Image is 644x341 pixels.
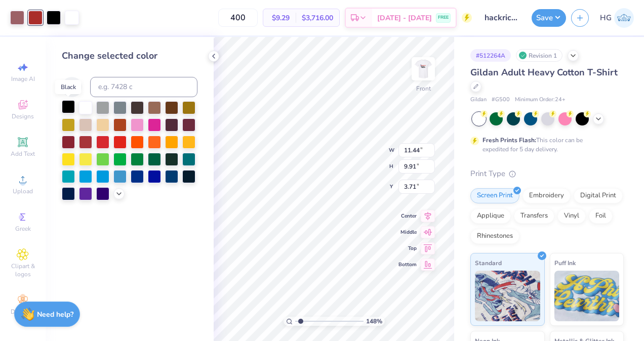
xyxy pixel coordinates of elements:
[482,136,536,144] strong: Fresh Prints Flash:
[398,229,417,236] span: Middle
[600,8,634,28] a: HG
[470,96,487,104] span: Gildan
[532,9,566,27] button: Save
[475,258,502,268] span: Standard
[470,168,624,180] div: Print Type
[470,49,511,62] div: # 512264A
[438,14,449,21] span: FREE
[377,13,432,23] span: [DATE] - [DATE]
[366,317,382,326] span: 148 %
[11,150,35,158] span: Add Text
[398,245,417,252] span: Top
[554,258,576,268] span: Puff Ink
[416,84,431,93] div: Front
[62,49,197,63] div: Change selected color
[470,229,519,244] div: Rhinestones
[5,262,41,278] span: Clipart & logos
[302,13,333,23] span: $3,716.00
[12,112,34,120] span: Designs
[574,188,623,203] div: Digital Print
[11,308,35,316] span: Decorate
[37,310,73,319] strong: Need help?
[514,208,554,224] div: Transfers
[55,80,82,94] div: Black
[13,187,33,195] span: Upload
[398,261,417,268] span: Bottom
[398,212,417,220] span: Center
[90,77,197,97] input: e.g. 7428 c
[269,13,290,23] span: $9.29
[482,136,607,154] div: This color can be expedited for 5 day delivery.
[470,188,519,203] div: Screen Print
[413,59,433,79] img: Front
[477,8,527,28] input: Untitled Design
[614,8,634,28] img: Harry Gold
[492,96,510,104] span: # G500
[522,188,571,203] div: Embroidery
[11,75,35,83] span: Image AI
[470,208,511,224] div: Applique
[557,208,586,224] div: Vinyl
[470,66,618,78] span: Gildan Adult Heavy Cotton T-Shirt
[554,271,620,321] img: Puff Ink
[516,49,562,62] div: Revision 1
[515,96,566,104] span: Minimum Order: 24 +
[218,9,258,27] input: – –
[600,12,612,24] span: HG
[589,208,613,224] div: Foil
[15,225,31,233] span: Greek
[475,271,540,321] img: Standard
